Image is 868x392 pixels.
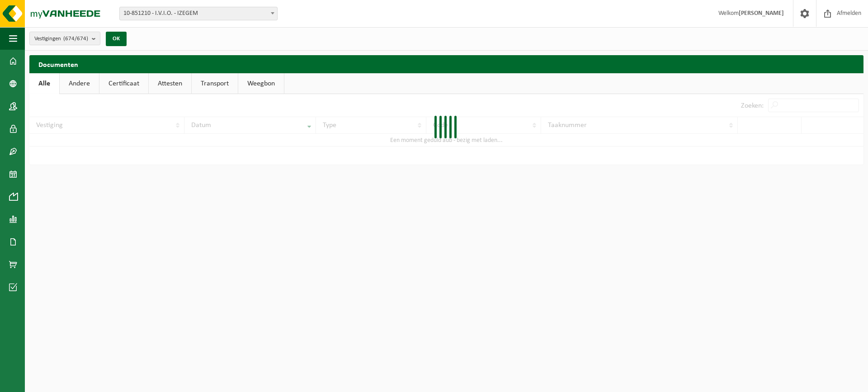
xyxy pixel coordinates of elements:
[29,32,100,45] button: Vestigingen(674/674)
[120,7,277,20] span: 10-851210 - I.V.I.O. - IZEGEM
[29,73,59,94] a: Alle
[119,7,278,20] span: 10-851210 - I.V.I.O. - IZEGEM
[238,73,284,94] a: Weegbon
[106,32,127,46] button: OK
[99,73,148,94] a: Certificaat
[60,73,99,94] a: Andere
[29,55,863,73] h2: Documenten
[739,10,784,17] strong: [PERSON_NAME]
[34,32,88,46] span: Vestigingen
[192,73,238,94] a: Transport
[149,73,191,94] a: Attesten
[63,36,88,42] count: (674/674)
